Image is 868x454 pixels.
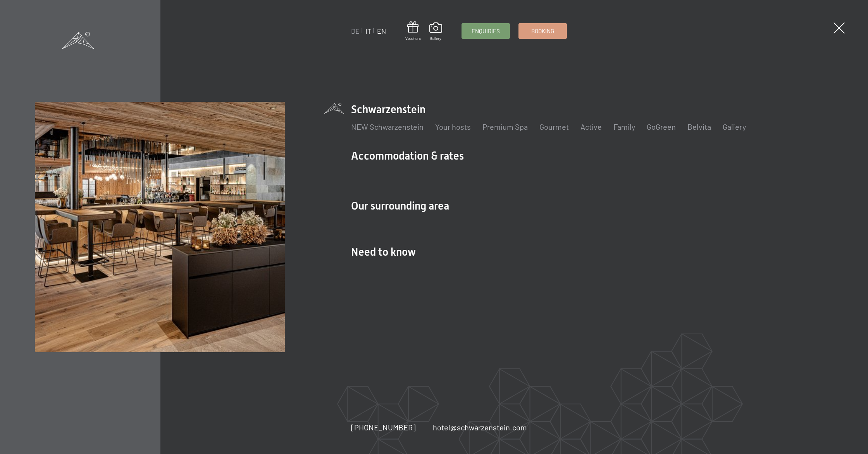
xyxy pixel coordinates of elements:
[531,27,554,35] span: Booking
[435,122,471,131] a: Your hosts
[351,423,416,432] span: [PHONE_NUMBER]
[613,122,635,131] a: Family
[365,27,371,35] a: IT
[405,21,421,41] a: Vouchers
[519,24,567,38] a: Booking
[462,24,510,38] a: Enquiries
[429,36,442,41] span: Gallery
[687,122,711,131] a: Belvita
[539,122,569,131] a: Gourmet
[647,122,676,131] a: GoGreen
[405,36,421,41] span: Vouchers
[351,122,424,131] a: NEW Schwarzenstein
[377,27,386,35] a: EN
[35,102,285,352] img: [Translate to Englisch:]
[351,27,360,35] a: DE
[351,422,416,433] a: [PHONE_NUMBER]
[482,122,528,131] a: Premium Spa
[429,22,442,41] a: Gallery
[433,422,527,433] a: hotel@schwarzenstein.com
[580,122,602,131] a: Active
[472,27,500,35] span: Enquiries
[723,122,746,131] a: Gallery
